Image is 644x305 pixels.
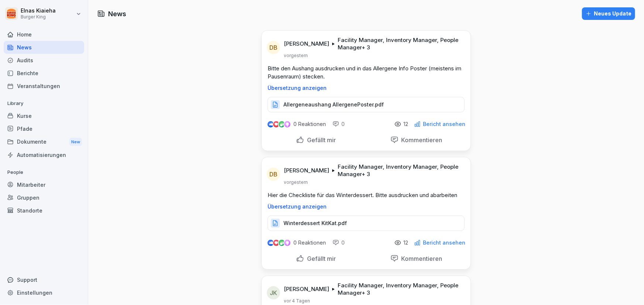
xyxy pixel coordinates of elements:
div: JK [267,286,280,299]
a: Veranstaltungen [4,80,84,92]
a: Automatisierungen [4,148,84,161]
a: Berichte [4,67,84,80]
p: Library [4,98,84,109]
p: 12 [403,240,408,246]
div: Neues Update [586,10,631,18]
p: Kommentieren [399,255,442,262]
div: DB [267,168,280,181]
p: Übersetzung anzeigen [268,204,465,210]
div: New [69,138,82,146]
a: Winterdessert KitKat.pdf [268,222,465,229]
img: celebrate [279,121,285,127]
p: vor 4 Tagen [284,298,310,304]
img: love [273,122,279,127]
p: Facility Manager, Inventory Manager, People Manager + 3 [338,163,462,178]
p: Bericht ansehen [423,240,465,246]
p: Hier die Checkliste für das Winterdessert. Bitte ausdrucken und abarbeiten [268,191,465,199]
button: Neues Update [582,7,635,20]
p: Kommentieren [399,136,442,144]
div: 0 [333,239,345,246]
p: Übersetzung anzeigen [268,85,465,91]
img: celebrate [279,240,285,246]
p: Gefällt mir [304,255,336,262]
p: Gefällt mir [304,136,336,144]
p: Facility Manager, Inventory Manager, People Manager + 3 [338,36,462,51]
a: Audits [4,54,84,67]
p: Allergeneaushang AllergenePoster.pdf [283,101,384,108]
img: like [268,240,274,246]
p: Bitte den Aushang ausdrucken und in das Allergene Info Poster (meistens im Pausenraum) stecken. [268,64,465,81]
p: 12 [403,121,408,127]
div: Support [4,273,84,286]
a: Kurse [4,109,84,122]
img: like [268,121,274,127]
p: [PERSON_NAME] [284,40,329,48]
p: Burger King [21,14,56,20]
img: love [273,240,279,246]
p: 0 Reaktionen [293,240,326,246]
div: DB [267,41,280,54]
p: 0 Reaktionen [293,121,326,127]
p: People [4,166,84,178]
p: [PERSON_NAME] [284,167,329,174]
div: Dokumente [4,135,84,149]
a: Allergeneaushang AllergenePoster.pdf [268,103,465,111]
a: Home [4,28,84,41]
p: Winterdessert KitKat.pdf [283,220,347,227]
img: inspiring [284,121,290,127]
p: vorgestern [284,179,308,185]
a: Standorte [4,204,84,217]
a: Pfade [4,122,84,135]
a: Gruppen [4,191,84,204]
a: Mitarbeiter [4,178,84,191]
p: vorgestern [284,53,308,59]
p: Elnas Kiaieha [21,8,56,14]
p: Facility Manager, Inventory Manager, People Manager + 3 [338,282,462,297]
div: 0 [333,120,345,128]
img: inspiring [284,239,290,246]
a: News [4,41,84,54]
a: Einstellungen [4,286,84,299]
p: Bericht ansehen [423,121,465,127]
a: DokumenteNew [4,135,84,149]
p: [PERSON_NAME] [284,285,329,293]
h1: News [108,9,126,19]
